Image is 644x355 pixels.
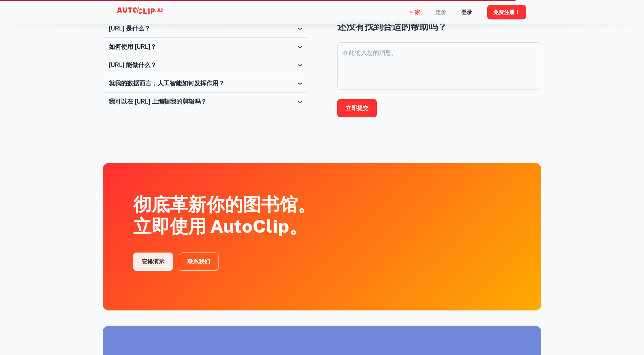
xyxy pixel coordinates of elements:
font: 立即提交 [346,105,368,111]
button: 立即提交 [337,99,377,117]
div: 如何使用 [URL]？ [103,38,307,56]
font: 定价 [435,10,446,16]
font: 彻底革新你的图书馆。 [133,193,316,215]
font: 家 [415,10,420,16]
font: 如何使用 [URL]？ [109,43,156,50]
font: 登录 [461,10,472,16]
font: [URL] 是什么？ [109,25,150,32]
a: 安排演示 [133,253,173,271]
font: 免费注册！ [493,10,520,16]
font: 安排演示 [142,258,164,265]
div: 我可以在 [URL] 上编辑我的剪辑吗？ [103,93,307,111]
font: 我可以在 [URL] 上编辑我的剪辑吗？ [109,98,207,105]
button: 免费注册！ [487,5,526,19]
font: 就我的数据而言，人工智能如何发挥作用？ [109,80,225,87]
font: 立即使​​用 AutoClip。 [133,215,308,237]
div: [URL] 能做什么？ [103,56,307,74]
font: [URL] 能做什么？ [109,61,156,69]
a: 联系我们 [179,253,218,271]
div: 就我的数据而言，人工智能如何发挥作用？ [103,74,307,93]
div: [URL] 是什么？ [103,19,307,38]
font: 联系我们 [187,258,210,265]
font: 还没有找到合适的帮助吗？ [337,21,447,32]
